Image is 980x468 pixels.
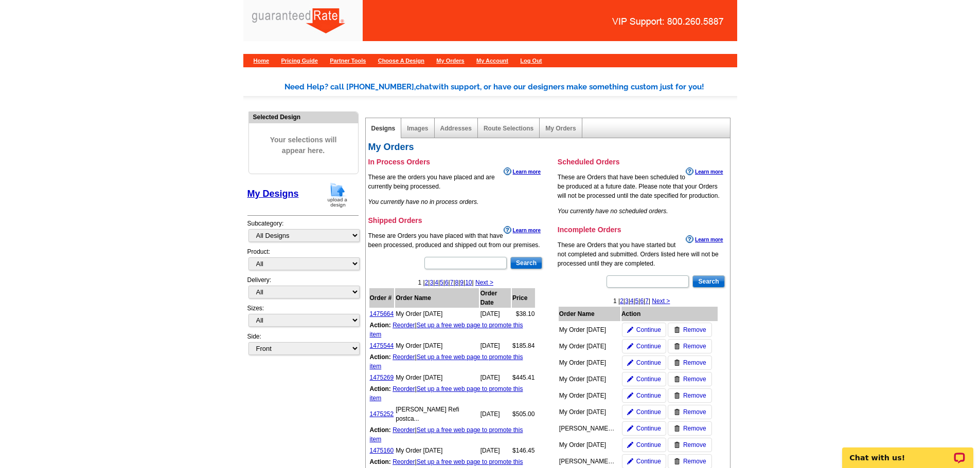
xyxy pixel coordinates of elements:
[558,240,726,268] p: These are Orders that you have started but not completed and submitted. Orders listed here will n...
[558,173,726,200] p: These are Orders that have been scheduled to be produced at a future date. Please note that your ...
[635,297,639,305] a: 5
[407,125,428,132] a: Images
[284,81,737,93] div: Need Help? call [PHONE_NUMBER], with support, or have our designers make something custom just fo...
[674,392,680,399] img: trashcan-icon.gif
[512,404,535,424] td: $505.00
[504,226,541,234] a: Learn more
[480,341,511,351] td: [DATE]
[674,376,680,382] img: trashcan-icon.gif
[395,288,479,308] th: Order Name
[257,124,350,166] span: Your selections will appear here.
[480,288,511,308] th: Order Date
[636,424,661,433] span: Continue
[368,198,479,205] em: You currently have no in process orders.
[370,447,394,454] a: 1475160
[512,445,535,456] td: $146.45
[370,385,391,392] b: Action:
[674,343,680,349] img: trashcan-icon.gif
[393,426,415,434] a: Reorder
[636,407,661,417] span: Continue
[674,425,680,432] img: trashcan-icon.gif
[254,58,270,64] a: Home
[558,296,726,306] div: 1 | | | | | | |
[476,58,508,64] a: My Account
[627,360,633,366] img: pencil-icon.gif
[475,279,493,286] a: Next >
[370,353,523,370] a: Set up a free web page to promote this item
[559,307,620,321] th: Order Name
[686,235,723,244] a: Learn more
[559,375,616,384] div: My Order [DATE]
[510,257,542,269] input: Search
[636,325,661,334] span: Continue
[512,341,535,351] td: $185.84
[370,426,391,434] b: Action:
[247,275,359,304] div: Delivery:
[627,458,633,464] img: pencil-icon.gif
[512,288,535,308] th: Price
[683,457,706,466] span: Remove
[558,157,726,166] h3: Scheduled Orders
[455,279,459,286] a: 8
[674,327,680,333] img: trashcan-icon.gif
[370,385,523,402] a: Set up a free web page to promote this item
[622,372,666,386] a: Continue
[627,409,633,415] img: pencil-icon.gif
[369,320,536,340] td: |
[545,125,576,132] a: My Orders
[247,219,359,247] div: Subcategory:
[683,375,706,384] span: Remove
[622,388,666,403] a: Continue
[636,391,661,400] span: Continue
[480,372,511,383] td: [DATE]
[324,182,351,208] img: upload-design
[558,225,726,234] h3: Incomplete Orders
[686,167,723,176] a: Learn more
[622,323,666,337] a: Continue
[636,440,661,450] span: Continue
[627,392,633,399] img: pencil-icon.gif
[393,385,415,392] a: Reorder
[445,279,449,286] a: 6
[465,279,472,286] a: 10
[416,82,432,91] span: chat
[622,421,666,436] a: Continue
[370,374,394,381] a: 1475269
[369,425,536,444] td: |
[683,325,706,334] span: Remove
[368,231,544,250] p: These are Orders you have placed with that have been processed, produced and shipped out from our...
[480,445,511,456] td: [DATE]
[450,279,454,286] a: 7
[835,436,980,468] iframe: LiveChat chat widget
[370,310,394,317] a: 1475664
[369,288,395,308] th: Order #
[480,404,511,424] td: [DATE]
[559,325,616,334] div: My Order [DATE]
[247,332,359,356] div: Side:
[630,297,634,305] a: 4
[247,304,359,332] div: Sizes:
[393,458,415,465] a: Reorder
[683,440,706,450] span: Remove
[249,112,358,122] div: Selected Design
[395,309,479,319] td: My Order [DATE]
[512,372,535,383] td: $445.41
[559,391,616,400] div: My Order [DATE]
[621,307,718,321] th: Action
[370,353,391,361] b: Action:
[622,438,666,452] a: Continue
[652,297,670,305] a: Next >
[395,372,479,383] td: My Order [DATE]
[674,360,680,366] img: trashcan-icon.gif
[636,358,661,367] span: Continue
[369,352,536,371] td: |
[625,297,629,305] a: 3
[430,279,433,286] a: 3
[683,407,706,417] span: Remove
[559,457,616,466] div: [PERSON_NAME] 032725
[559,407,616,417] div: My Order [DATE]
[436,58,464,64] a: My Orders
[636,457,661,466] span: Continue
